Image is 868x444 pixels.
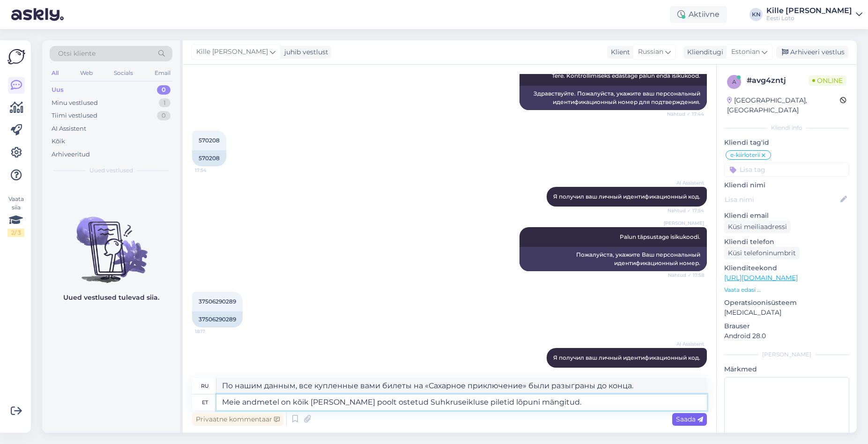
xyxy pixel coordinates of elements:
span: Nähtud ✓ 17:44 [667,111,704,118]
div: et [202,394,208,410]
img: No chats [42,200,180,284]
p: Klienditeekond [724,263,849,273]
input: Lisa tag [724,163,849,177]
span: [PERSON_NAME] [664,220,704,227]
div: Kliendi info [724,124,849,132]
div: Kõik [52,137,65,146]
span: 37506290289 [199,298,236,305]
p: [MEDICAL_DATA] [724,308,849,318]
p: Kliendi tag'id [724,138,849,148]
span: Palun täpsustage isikukoodi. [620,233,700,240]
div: KN [749,8,763,21]
p: Kliendi nimi [724,180,849,190]
div: Arhiveeri vestlus [776,46,848,59]
span: Uued vestlused [89,166,133,175]
p: Märkmed [724,364,849,374]
span: Nähtud ✓ 17:58 [668,272,704,279]
div: 37506290289 [192,311,243,327]
a: Kille [PERSON_NAME]Eesti Loto [766,7,862,22]
span: a [732,78,736,85]
span: AI Assistent [669,179,704,186]
div: 0 [157,111,171,120]
div: Web [78,67,95,79]
span: Russian [638,47,663,57]
span: Otsi kliente [58,49,96,59]
div: Tiimi vestlused [52,111,97,120]
span: Kille [PERSON_NAME] [196,47,268,57]
div: Socials [112,67,135,79]
img: Askly Logo [7,48,25,66]
a: [URL][DOMAIN_NAME] [724,274,798,282]
p: Operatsioonisüsteem [724,298,849,308]
span: Nähtud ✓ 18:17 [669,368,704,375]
div: Minu vestlused [52,98,98,108]
div: [GEOGRAPHIC_DATA], [GEOGRAPHIC_DATA] [727,96,840,115]
div: Aktiivne [670,6,727,23]
div: # avg4zntj [747,75,809,86]
span: Estonian [731,47,760,57]
div: Klient [607,47,630,57]
span: AI Assistent [669,340,704,348]
div: AI Assistent [52,124,86,133]
span: Online [809,75,846,86]
div: Küsi telefoninumbrit [724,247,800,259]
span: Saada [676,415,703,423]
span: Nähtud ✓ 17:54 [668,207,704,214]
div: Küsi meiliaadressi [724,221,791,233]
div: Klienditugi [683,47,723,57]
span: Я получил ваш личный идентификационный код. [553,354,700,361]
div: ru [201,378,209,394]
div: All [50,67,60,79]
div: 0 [157,85,171,95]
span: Tere. Kontrollimiseks edastage palun enda isikukood. [552,72,700,79]
p: Android 28.0 [724,331,849,341]
div: juhib vestlust [281,47,328,57]
div: 1 [159,98,171,108]
div: Privaatne kommentaar [192,413,283,426]
input: Lisa nimi [725,194,838,205]
div: [PERSON_NAME] [724,350,849,359]
span: 570208 [199,137,220,144]
p: Kliendi email [724,211,849,221]
p: Uued vestlused tulevad siia. [63,293,159,303]
div: Пожалуйста, укажите Ваш персональный идентификационный номер. [519,247,707,271]
span: Я получил ваш личный идентификационный код. [553,193,700,200]
div: 2 / 3 [7,229,24,237]
span: e-kiirloterii [730,152,760,158]
div: Vaata siia [7,195,24,237]
p: Vaata edasi ... [724,286,849,294]
p: Kliendi telefon [724,237,849,247]
div: Здравствуйте. Пожалуйста, укажите ваш персональный идентификационный номер для подтверждения. [519,86,707,110]
div: Arhiveeritud [52,150,90,159]
div: Kille [PERSON_NAME] [766,7,852,15]
span: 18:17 [195,328,230,335]
div: Eesti Loto [766,15,852,22]
div: Uus [52,85,64,95]
textarea: Meie andmetel on kõik [PERSON_NAME] poolt ostetud Suhkruseikluse piletid lõpuni mängitud. [216,394,707,410]
p: Brauser [724,321,849,331]
span: 17:54 [195,167,230,174]
textarea: По нашим данным, все купленные вами билеты на «Сахарное приключение» были разыграны до конца. [216,378,707,394]
div: Email [153,67,172,79]
div: 570208 [192,150,226,166]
